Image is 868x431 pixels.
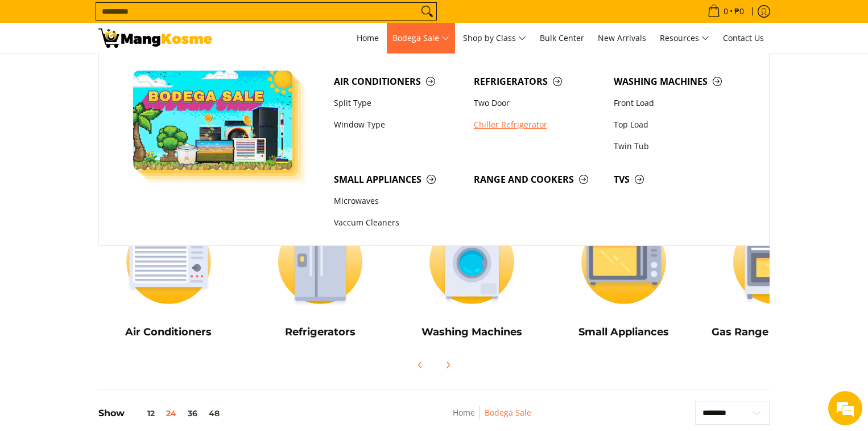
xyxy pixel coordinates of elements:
[705,326,846,339] h5: Gas Range and Cookers
[328,169,468,190] a: Small Appliances
[534,23,590,54] a: Bulk Center
[717,23,770,54] a: Contact Us
[463,31,526,46] span: Shop by Class
[614,173,742,187] span: TVs
[468,71,608,92] a: Refrigerators
[182,409,203,418] button: 36
[453,407,475,418] a: Home
[553,209,694,347] a: Small Appliances Small Appliances
[387,23,455,54] a: Bodega Sale
[485,407,531,418] a: Bodega Sale
[592,23,652,54] a: New Arrivals
[125,409,160,418] button: 12
[392,31,449,46] span: Bodega Sale
[608,169,748,190] a: TVs
[402,209,542,314] img: Washing Machines
[660,31,709,46] span: Resources
[328,212,468,234] a: Vaccum Cleaners
[553,326,694,339] h5: Small Appliances
[98,209,239,347] a: Air Conditioners Air Conditioners
[468,92,608,114] a: Two Door
[705,209,846,347] a: Cookers Gas Range and Cookers
[474,75,602,89] span: Refrigerators
[608,92,748,114] a: Front Load
[722,7,730,15] span: 0
[733,7,746,15] span: ₱0
[418,3,436,20] button: Search
[250,209,391,347] a: Refrigerators Refrigerators
[553,209,694,314] img: Small Appliances
[98,408,225,419] h5: Show
[328,114,468,136] a: Window Type
[705,209,846,314] img: Cookers
[457,23,532,54] a: Shop by Class
[328,92,468,114] a: Split Type
[704,5,747,18] span: •
[435,352,460,377] button: Next
[654,23,715,54] a: Resources
[250,326,391,339] h5: Refrigerators
[468,114,608,136] a: Chiller Refrigerator
[98,326,239,339] h5: Air Conditioners
[608,71,748,92] a: Washing Machines
[408,352,433,377] button: Previous
[250,209,391,314] img: Refrigerators
[608,136,748,157] a: Twin Tub
[203,409,225,418] button: 48
[133,71,292,170] img: Bodega Sale
[468,169,608,190] a: Range and Cookers
[402,326,542,339] h5: Washing Machines
[598,32,646,43] span: New Arrivals
[540,32,584,43] span: Bulk Center
[328,71,468,92] a: Air Conditioners
[474,173,602,187] span: Range and Cookers
[98,28,212,48] img: Bodega Sale l Mang Kosme: Cost-Efficient &amp; Quality Home Appliances
[402,209,542,347] a: Washing Machines Washing Machines
[334,173,462,187] span: Small Appliances
[614,75,742,89] span: Washing Machines
[224,23,770,54] nav: Main Menu
[334,75,462,89] span: Air Conditioners
[160,409,182,418] button: 24
[723,32,764,43] span: Contact Us
[98,209,239,314] img: Air Conditioners
[357,32,379,43] span: Home
[351,23,385,54] a: Home
[328,191,468,212] a: Microwaves
[608,114,748,136] a: Top Load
